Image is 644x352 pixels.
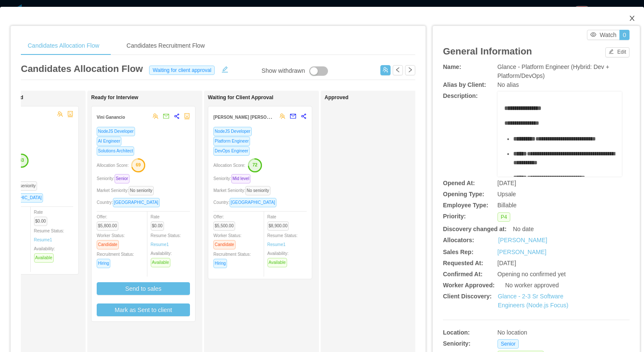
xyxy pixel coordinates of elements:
span: Available [34,253,54,263]
span: No seniority [12,181,37,191]
article: Candidates Allocation Flow [21,62,143,76]
span: No seniority [245,186,270,195]
text: 83 [19,157,24,163]
button: 0 [619,30,630,40]
span: DevOps Engineer [213,146,250,156]
a: Resume1 [151,241,169,248]
button: Send to sales [97,282,190,295]
span: Resume Status: [267,233,298,247]
span: share-alt [174,113,180,119]
span: $5,800.00 [97,221,118,231]
span: Worker Status: [97,233,125,247]
span: Offer: [97,215,122,228]
b: Employee Type: [443,202,488,209]
span: Platform Engineer [213,137,250,146]
a: [PERSON_NAME] [497,249,546,255]
span: Availability: [267,251,290,265]
span: Country: [213,200,280,205]
span: Hiring [213,259,227,268]
a: Resume1 [34,237,52,243]
h1: Approved [325,94,444,101]
div: rdw-wrapper [497,92,622,177]
span: No alias [497,81,519,88]
button: Mark as Sent to client [97,303,190,316]
span: [GEOGRAPHIC_DATA] [113,198,160,207]
span: Availability: [34,246,57,260]
span: Rate [151,215,167,228]
span: Upsale [497,191,516,197]
h1: Ready for Interview [91,94,210,101]
span: Available [267,258,287,267]
span: Solutions Architect [97,146,134,156]
a: Glance - 2-3 Sr Software Engineers (Node.js Focus) [498,293,569,309]
b: Requested At: [443,260,483,266]
span: [DATE] [497,180,516,186]
text: 72 [253,162,258,167]
span: No seniority [129,186,154,195]
span: No worker approved [505,282,559,289]
button: mail [158,110,170,123]
b: Confirmed At: [443,271,483,278]
button: 69 [129,158,146,172]
span: Seniority: [213,176,254,181]
button: icon: edit [218,64,232,73]
span: [GEOGRAPHIC_DATA] [230,198,276,207]
b: Sales Rep: [443,249,474,255]
div: No location [497,328,591,337]
span: Senior [497,339,519,349]
span: NodeJS Developer [213,127,252,136]
span: Waiting for client approval [149,66,215,75]
text: 69 [136,162,141,167]
b: Worker Approved: [443,282,494,289]
span: P4 [497,212,511,222]
span: AI Engineer [97,137,121,146]
span: Candidate [213,240,236,249]
span: NodeJS Developer [97,127,135,136]
strong: [PERSON_NAME] [PERSON_NAME] [213,113,286,120]
b: Opened At: [443,180,475,186]
div: rdw-editor [504,104,615,189]
b: Description: [443,92,478,99]
span: Billable [497,202,517,209]
span: Worker Status: [213,233,241,247]
span: Mid level [231,174,250,183]
button: icon: usergroup-add [380,65,391,75]
button: 72 [245,158,262,172]
span: team [57,111,63,117]
span: Seniority: [97,176,133,181]
span: Country: [97,200,163,205]
span: Available [151,258,170,267]
span: robot [184,113,190,119]
strong: Vini Ganancio [97,115,125,120]
b: Alias by Client: [443,81,486,88]
span: Resume Status: [151,233,181,247]
b: Opening Type: [443,191,484,197]
span: Allocation Score: [97,163,129,168]
span: Allocation Score: [213,163,245,168]
span: Recruitment Status: [213,252,251,266]
span: Opening no confirmed yet [497,271,566,278]
span: $5,500.00 [213,221,235,231]
button: icon: right [405,65,415,75]
span: $8,900.00 [267,221,289,231]
span: Senior [115,174,129,183]
span: Glance - Platform Engineer (Hybrid: Dev + Platform/DevOps) [497,63,609,79]
b: Allocators: [443,237,474,243]
b: Seniority: [443,340,471,347]
span: Candidate [97,240,119,249]
b: Name: [443,63,461,70]
span: robot [67,111,73,117]
span: $0.00 [151,221,164,231]
div: Candidates Recruitment Flow [120,36,212,55]
span: Rate [267,215,293,228]
span: Rate [34,210,51,223]
span: [DATE] [497,260,516,266]
span: Market Seniority: [97,188,157,193]
h1: Waiting for Client Approval [208,94,327,101]
b: Client Discovery: [443,293,492,300]
b: Priority: [443,213,466,220]
span: $0.00 [34,217,47,226]
span: No date [513,226,534,232]
span: share-alt [301,113,307,119]
button: Close [620,7,644,31]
